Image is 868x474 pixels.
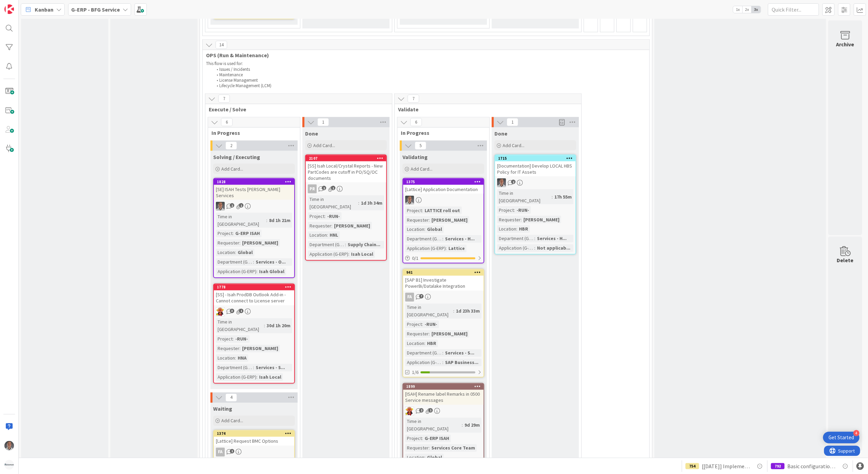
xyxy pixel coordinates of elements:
span: 1/6 [412,369,419,376]
span: 3x [752,6,761,13]
div: [Lattice] Application Documentation [403,185,484,194]
div: Department (G-ERP) [308,241,345,249]
span: Waiting [213,406,232,412]
span: : [345,241,346,249]
span: 6 [221,118,233,126]
span: Add Card... [221,418,243,424]
div: Isah Local [349,251,375,258]
div: Project [405,207,422,214]
img: PS [405,196,414,205]
span: : [534,244,535,252]
div: [PERSON_NAME] [240,239,280,247]
span: : [325,212,326,220]
div: Location [405,340,424,347]
div: 1828[SE] ISAH Tests [PERSON_NAME] Services [214,179,294,200]
div: [Documentation] Develop LOCAL HBS Policy for IT Assets [495,161,575,176]
div: FA [214,448,294,457]
div: Time in [GEOGRAPHIC_DATA] [308,195,358,210]
span: : [422,435,423,442]
div: Requester [216,239,239,247]
span: In Progress [211,129,291,136]
div: 1d 23h 33m [454,307,482,315]
span: : [233,230,234,237]
div: [PERSON_NAME] [240,345,280,352]
div: Services - S... [254,364,287,372]
div: [PERSON_NAME] [522,216,561,223]
div: 1d 3h 34m [359,199,384,207]
span: 1x [733,6,742,13]
span: : [253,364,254,372]
div: 1778 [214,284,294,290]
div: Time in [GEOGRAPHIC_DATA] [405,304,453,319]
span: : [233,335,234,343]
span: 0 / 1 [412,255,419,262]
span: 5 [415,142,426,150]
span: : [422,207,423,214]
div: Requester [216,345,239,352]
span: : [235,249,236,256]
div: 1715 [495,155,575,161]
div: [Lattice] Request BMC Options [214,437,294,446]
div: -RUN- [515,206,531,214]
div: [PERSON_NAME] [430,216,469,224]
div: 754 [685,463,699,469]
div: Services - S... [443,349,476,357]
span: Done [305,130,318,137]
div: Application (G-ERP) [405,359,442,366]
div: 2107 [309,156,386,161]
div: Time in [GEOGRAPHIC_DATA] [497,189,552,204]
div: Location [497,225,516,233]
div: 0/1 [403,254,484,263]
div: 2107[SS] Isah Local/Crystal Reports - New PartCodes are cutoff in PO/SQ/OC documents [306,155,386,183]
span: 1 [317,118,329,126]
div: Requester [405,216,429,224]
img: Visit kanbanzone.com [4,4,14,14]
div: PS [403,196,484,205]
span: 7 [408,95,419,103]
div: 1375 [403,179,484,185]
div: FA [403,293,484,302]
div: [SS] - Isah ProdDB Outlook Add-in - Cannot connect to License server [214,290,294,305]
li: License Management [213,78,646,83]
span: : [264,322,265,330]
div: Archive [836,40,854,48]
img: PS [4,441,14,451]
span: : [462,422,463,429]
span: 2 [225,142,237,150]
div: G-ERP ISAH [234,230,262,237]
div: FA [216,448,225,457]
span: : [424,340,425,347]
span: : [422,321,423,328]
div: 1374 [217,431,294,436]
div: SAP Business... [443,359,480,366]
div: Department (G-ERP) [405,235,442,243]
div: 4 [853,430,859,436]
li: Lifecycle Management (LCM) [213,83,646,89]
img: LC [216,307,225,316]
span: In Progress [401,129,481,136]
span: : [442,359,443,366]
span: : [239,239,240,247]
span: : [514,206,515,214]
span: : [516,225,517,233]
div: Isah Global [257,268,286,275]
div: HBR [517,225,530,233]
span: 2 [511,180,516,184]
div: PR [308,185,317,193]
div: Application (G-ERP) [216,374,256,381]
span: : [521,216,522,223]
span: 1 [507,118,518,126]
div: Application (G-ERP) [216,268,256,275]
div: [PERSON_NAME] [332,222,372,230]
span: : [327,232,328,239]
div: [SE] ISAH Tests [PERSON_NAME] Services [214,185,294,200]
div: PR [306,185,386,193]
span: : [424,226,425,233]
div: 17h 55m [553,193,573,201]
span: : [331,222,332,230]
span: Add Card... [313,142,335,148]
span: 3 [230,309,234,313]
span: [[DATE]] Implement Accountview BI information- [Data Transport to BI Datalake] [702,462,750,470]
span: : [453,307,454,315]
span: : [266,217,267,224]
